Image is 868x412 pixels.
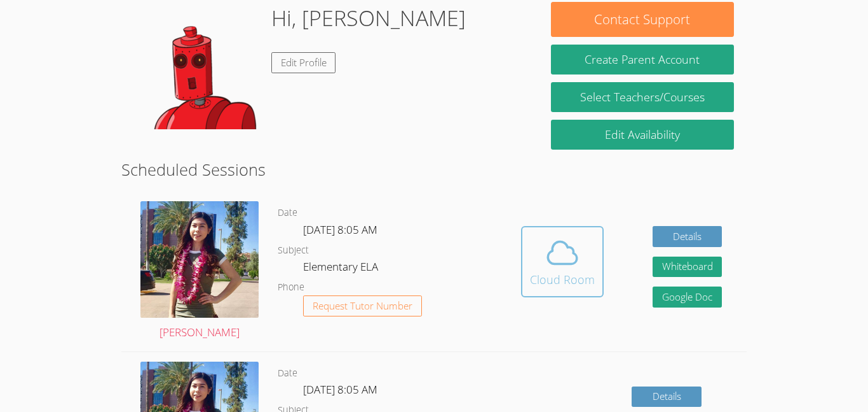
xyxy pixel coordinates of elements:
[653,287,722,308] a: Google Doc
[551,82,734,112] a: Select Teachers/Courses
[278,280,304,295] dt: Phone
[313,301,412,311] span: Request Tutor Number
[121,157,747,181] h2: Scheduled Sessions
[653,226,722,247] a: Details
[521,226,604,297] button: Cloud Room
[653,257,722,278] button: Whiteboard
[303,258,381,280] dd: Elementary ELA
[271,2,466,34] h1: Hi, [PERSON_NAME]
[134,2,261,129] img: default.png
[632,387,702,408] a: Details
[303,382,377,397] span: [DATE] 8:05 AM
[271,52,336,73] a: Edit Profile
[551,120,734,150] a: Edit Availability
[278,366,297,381] dt: Date
[303,222,377,237] span: [DATE] 8:05 AM
[278,205,297,221] dt: Date
[303,295,422,316] button: Request Tutor Number
[140,201,259,342] a: [PERSON_NAME]
[551,45,734,75] button: Create Parent Account
[278,243,309,259] dt: Subject
[530,271,595,288] div: Cloud Room
[140,201,259,318] img: avatar.png
[551,2,734,37] button: Contact Support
